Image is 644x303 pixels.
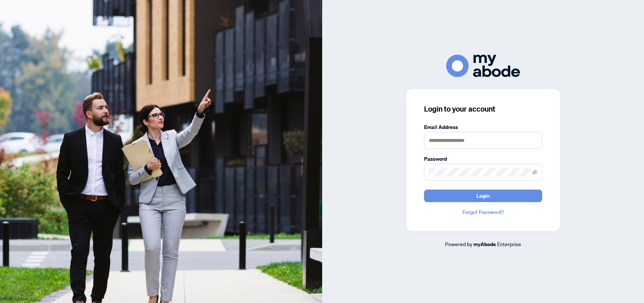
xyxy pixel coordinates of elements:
a: myAbode [473,240,496,248]
span: eye-invisible [532,170,537,175]
label: Email Address [424,123,542,131]
button: Login [424,190,542,202]
img: ma-logo [446,55,520,77]
span: Login [476,190,490,202]
span: Powered by [445,241,472,247]
h3: Login to your account [424,104,542,114]
a: Forgot Password? [424,208,542,216]
span: Enterprise [497,241,521,247]
label: Password [424,155,542,163]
